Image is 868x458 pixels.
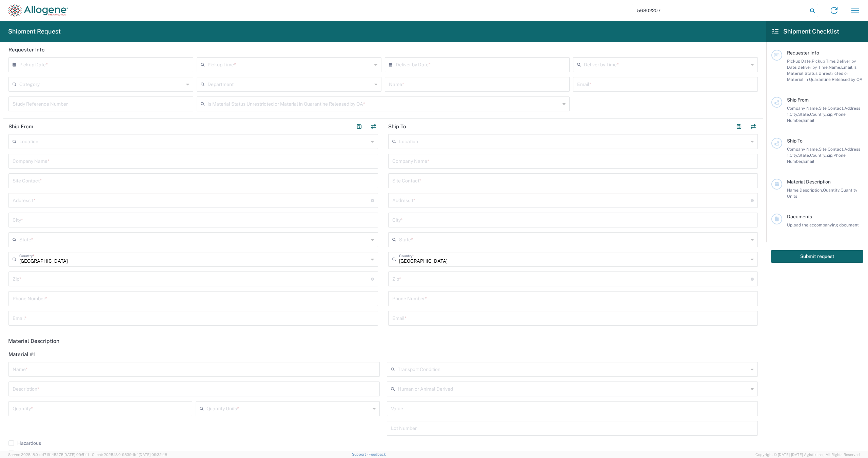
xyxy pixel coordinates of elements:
[369,452,386,456] a: Feedback
[787,222,859,227] span: Upload the accompanying document
[139,453,167,457] span: [DATE] 09:32:48
[8,338,758,344] h5: Material Description
[800,188,823,193] span: Description,
[755,452,860,458] span: Copyright © [DATE]-[DATE] Agistix Inc., All Rights Reserved
[63,453,89,457] span: [DATE] 09:51:11
[388,123,406,130] h2: Ship To
[787,179,831,184] span: Material Description
[826,153,833,158] span: Zip,
[787,138,803,144] span: Ship To
[819,147,844,152] span: Site Contact,
[787,147,819,152] span: Company Name,
[803,159,814,164] span: Email
[787,65,863,82] span: Is Material Status Unrestricted or Material in Quarantine Released by QA
[352,452,369,456] a: Support
[823,188,841,193] span: Quantity,
[819,106,844,111] span: Site Contact,
[803,118,814,123] span: Email
[771,250,863,263] button: Submit request
[787,106,819,111] span: Company Name,
[790,112,798,117] span: City,
[8,123,33,130] h2: Ship From
[8,351,35,358] h2: Material #1
[841,65,853,70] span: Email,
[787,214,812,219] span: Documents
[810,112,826,117] span: Country,
[787,188,800,193] span: Name,
[772,27,839,36] h2: Shipment Checklist
[797,65,829,70] span: Deliver by Time,
[8,451,28,456] label: GMP
[787,97,809,103] span: Ship From
[829,65,841,70] span: Name,
[92,453,167,457] span: Client: 2025.18.0-9839db4
[8,4,68,17] img: allogene
[8,46,45,53] h2: Requester Info
[812,59,836,64] span: Pickup Time,
[8,453,89,457] span: Server: 2025.18.0-dd719145275
[787,50,819,56] span: Requester Info
[8,27,61,36] h2: Shipment Request
[826,112,833,117] span: Zip,
[8,440,41,446] label: Hazardous
[798,112,810,117] span: State,
[632,4,808,17] input: Shipment, tracking or reference number
[790,153,798,158] span: City,
[787,59,812,64] span: Pickup Date,
[810,153,826,158] span: Country,
[798,153,810,158] span: State,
